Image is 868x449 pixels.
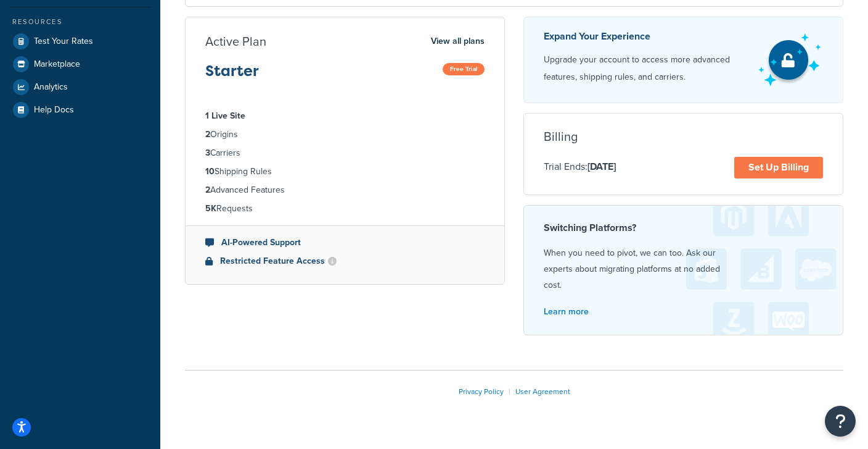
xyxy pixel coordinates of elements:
[34,82,68,93] span: Analytics
[34,59,80,70] span: Marketplace
[34,105,74,115] span: Help Docs
[205,146,485,160] li: Carriers
[9,99,151,121] a: Help Docs
[544,51,747,86] p: Upgrade your account to access more advanced features, shipping rules, and carriers.
[544,245,823,293] p: When you need to pivot, we can too. Ask our experts about migrating platforms at no added cost.
[205,128,485,141] li: Origins
[205,109,245,122] strong: 1 Live Site
[431,33,485,49] a: View all plans
[205,165,215,178] strong: 10
[588,159,616,174] strong: [DATE]
[205,35,266,48] h3: Active Plan
[205,183,485,197] li: Advanced Features
[205,236,485,250] li: AI-Powered Support
[205,146,210,159] strong: 3
[9,17,151,27] div: Resources
[544,130,578,143] h3: Billing
[544,159,616,175] p: Trial Ends:
[544,220,823,235] h4: Switching Platforms?
[825,406,856,437] button: Open Resource Center
[205,165,485,178] li: Shipping Rules
[443,63,485,75] span: Free Trial
[9,30,151,52] a: Test Your Rates
[544,28,747,45] p: Expand Your Experience
[734,157,823,178] a: Set Up Billing
[544,305,589,318] a: Learn more
[523,17,843,103] a: Expand Your Experience Upgrade your account to access more advanced features, shipping rules, and...
[34,36,93,47] span: Test Your Rates
[205,254,485,268] li: Restricted Feature Access
[9,76,151,98] a: Analytics
[509,386,510,397] span: |
[205,128,210,141] strong: 2
[459,386,504,397] a: Privacy Policy
[205,183,210,196] strong: 2
[205,202,216,215] strong: 5K
[515,386,570,397] a: User Agreement
[205,63,259,89] h3: Starter
[205,202,485,216] li: Requests
[9,53,151,75] a: Marketplace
